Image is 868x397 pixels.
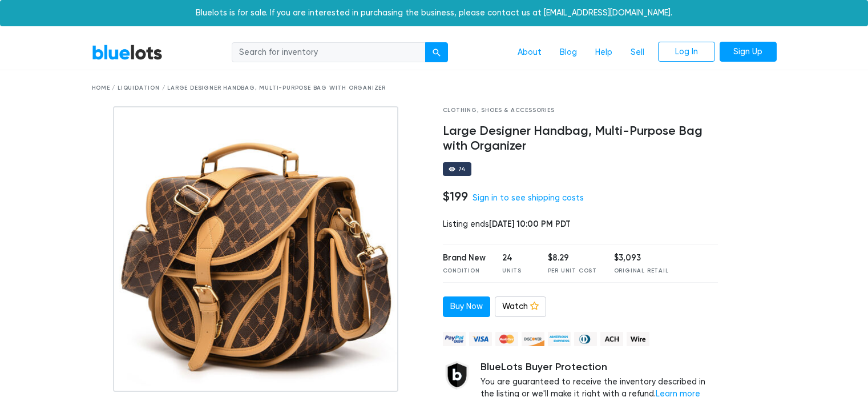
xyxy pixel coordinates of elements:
[495,332,518,346] img: mastercard-42073d1d8d11d6635de4c079ffdb20a4f30a903dc55d1612383a1b395dd17f39.png
[502,252,531,264] div: 24
[600,332,623,346] img: ach-b7992fed28a4f97f893c574229be66187b9afb3f1a8d16a4691d3d3140a8ab00.png
[443,332,466,346] img: paypal_credit-80455e56f6e1299e8d57f40c0dcee7b8cd4ae79b9eccbfc37e2480457ba36de9.png
[489,219,571,229] span: [DATE] 10:00 PM PDT
[443,361,471,390] img: buyer_protection_shield-3b65640a83011c7d3ede35a8e5a80bfdfaa6a97447f0071c1475b91a4b0b3d01.png
[548,252,597,264] div: $8.29
[720,42,777,62] a: Sign Up
[443,124,718,154] h4: Large Designer Handbag, Multi-Purpose Bag with Organizer
[548,332,571,346] img: american_express-ae2a9f97a040b4b41f6397f7637041a5861d5f99d0716c09922aba4e24c8547d.png
[522,332,544,346] img: discover-82be18ecfda2d062aad2762c1ca80e2d36a4073d45c9e0ffae68cd515fbd3d32.png
[232,42,426,63] input: Search for inventory
[627,332,649,346] img: wire-908396882fe19aaaffefbd8e17b12f2f29708bd78693273c0e28e3a24408487f.png
[469,332,492,346] img: visa-79caf175f036a155110d1892330093d4c38f53c55c9ec9e2c3a54a56571784bb.png
[92,44,163,61] a: BlueLots
[443,267,486,275] div: Condition
[443,189,468,204] h4: $199
[621,42,653,63] a: Sell
[443,296,490,317] a: Buy Now
[508,42,551,63] a: About
[473,193,584,203] a: Sign in to see shipping costs
[443,218,718,231] div: Listing ends
[574,332,597,346] img: diners_club-c48f30131b33b1bb0e5d0e2dbd43a8bea4cb12cb2961413e2f4250e06c020426.png
[551,42,586,63] a: Blog
[658,42,715,62] a: Log In
[614,252,669,264] div: $3,093
[443,252,486,264] div: Brand New
[548,267,597,275] div: Per Unit Cost
[495,296,546,317] a: Watch
[92,84,777,93] div: Home / Liquidation / Large Designer Handbag, Multi-Purpose Bag with Organizer
[481,361,718,374] h5: BlueLots Buyer Protection
[614,267,669,275] div: Original Retail
[502,267,531,275] div: Units
[113,106,398,392] img: 4b4adf3d-8456-47b7-a024-4776004e14af-1739154130.jpg
[458,166,466,172] div: 74
[586,42,621,63] a: Help
[443,106,718,115] div: Clothing, Shoes & Accessories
